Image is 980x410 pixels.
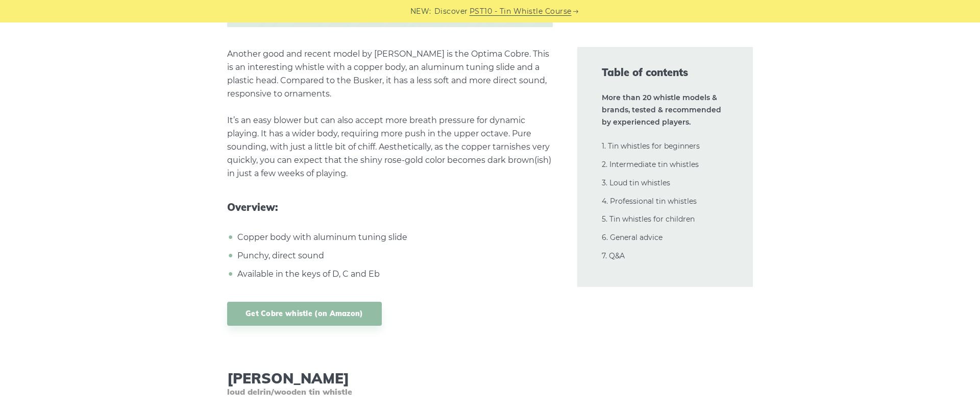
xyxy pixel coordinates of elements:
li: Copper body with aluminum tuning slide [235,231,553,244]
span: loud delrin/wooden tin whistle [227,387,553,397]
span: Table of contents [602,65,728,80]
p: Another good and recent model by [PERSON_NAME] is the Optima Cobre. This is an interesting whistl... [227,47,553,180]
a: 3. Loud tin whistles [602,178,670,187]
span: Overview: [227,201,553,213]
a: Get Cobre whistle (on Amazon) [227,302,382,326]
a: 6. General advice [602,233,663,242]
strong: More than 20 whistle models & brands, tested & recommended by experienced players. [602,93,721,127]
li: Punchy, direct sound [235,249,553,262]
a: 1. Tin whistles for beginners [602,141,700,151]
span: NEW: [410,6,431,17]
a: 2. Intermediate tin whistles [602,160,699,169]
li: Available in the keys of D, C and Eb [235,268,553,281]
span: Discover [434,6,468,17]
h3: [PERSON_NAME] [227,370,553,397]
a: 7. Q&A [602,251,625,260]
a: 4. Professional tin whistles [602,197,697,206]
a: PST10 - Tin Whistle Course [470,6,572,17]
a: 5. Tin whistles for children [602,214,695,224]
